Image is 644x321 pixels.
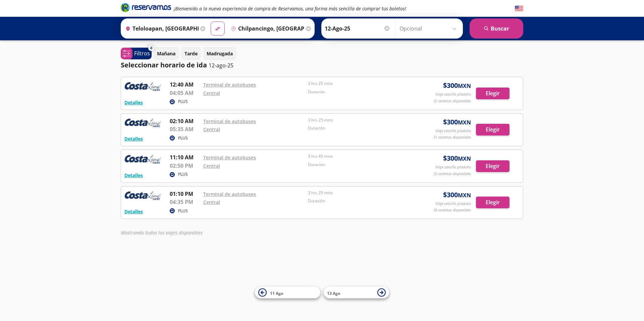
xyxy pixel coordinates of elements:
[443,81,471,91] span: $ 300
[476,124,509,136] button: Elegir
[124,190,161,203] img: RESERVAMOS
[515,4,523,13] button: English
[435,164,471,170] p: Viaje sencillo p/adulto
[308,125,409,131] p: Duración
[150,45,152,51] span: 0
[121,2,171,14] a: Brand Logo
[203,199,220,205] a: Central
[203,47,236,60] button: Madrugada
[443,153,471,163] span: $ 300
[203,126,220,132] a: Central
[203,154,256,161] a: Terminal de autobuses
[121,229,203,236] em: Mostrando todos los viajes disponibles
[203,90,220,96] a: Central
[178,208,188,214] p: PLUS
[443,190,471,200] span: $ 300
[308,162,409,168] p: Duración
[476,160,509,172] button: Elegir
[178,99,188,105] p: PLUS
[170,81,200,89] p: 12:40 AM
[124,172,143,179] button: Detalles
[157,50,175,57] p: Mañana
[458,155,471,162] small: MXN
[203,163,220,169] a: Central
[181,47,201,60] button: Tarde
[433,171,471,177] p: 32 asientos disponibles
[308,81,409,87] p: 3 hrs 25 mins
[435,201,471,207] p: Viaje sencillo p/adulto
[174,5,406,12] em: ¡Bienvenido a la nueva experiencia de compra de Reservamos, una forma más sencilla de comprar tus...
[433,135,471,140] p: 31 asientos disponibles
[308,153,409,159] p: 3 hrs 40 mins
[270,290,283,296] span: 11 Ago
[184,50,198,57] p: Tarde
[203,191,256,197] a: Terminal de autobuses
[435,92,471,97] p: Viaje sencillo p/adulto
[124,135,143,142] button: Detalles
[308,198,409,204] p: Duración
[433,207,471,213] p: 36 asientos disponibles
[308,190,409,196] p: 3 hrs 25 mins
[207,50,233,57] p: Madrugada
[124,81,161,94] img: RESERVAMOS
[153,47,179,60] button: Mañana
[203,118,256,124] a: Terminal de autobuses
[170,190,200,198] p: 01:10 PM
[124,153,161,167] img: RESERVAMOS
[228,20,304,37] input: Buscar Destino
[178,135,188,141] p: PLUS
[121,48,152,59] button: 0Filtros
[121,2,171,12] i: Brand Logo
[170,89,200,97] p: 04:05 AM
[399,20,460,37] input: Opcional
[209,61,233,69] p: 12-ago-25
[327,290,340,296] span: 13 Ago
[458,82,471,90] small: MXN
[324,287,389,299] button: 13 Ago
[124,99,143,106] button: Detalles
[433,98,471,104] p: 32 asientos disponibles
[170,117,200,125] p: 02:10 AM
[170,125,200,133] p: 05:35 AM
[325,20,390,37] input: Elegir Fecha
[476,88,509,99] button: Elegir
[470,18,523,39] button: Buscar
[255,287,320,299] button: 11 Ago
[203,82,256,88] a: Terminal de autobuses
[121,60,207,70] p: Seleccionar horario de ida
[123,20,199,37] input: Buscar Origen
[170,153,200,161] p: 11:10 AM
[443,117,471,127] span: $ 300
[458,119,471,126] small: MXN
[170,198,200,206] p: 04:35 PM
[124,208,143,215] button: Detalles
[178,171,188,177] p: PLUS
[170,162,200,170] p: 02:50 PM
[458,192,471,199] small: MXN
[124,117,161,130] img: RESERVAMOS
[476,197,509,208] button: Elegir
[435,128,471,134] p: Viaje sencillo p/adulto
[308,89,409,95] p: Duración
[308,117,409,123] p: 3 hrs 25 mins
[134,49,150,57] p: Filtros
